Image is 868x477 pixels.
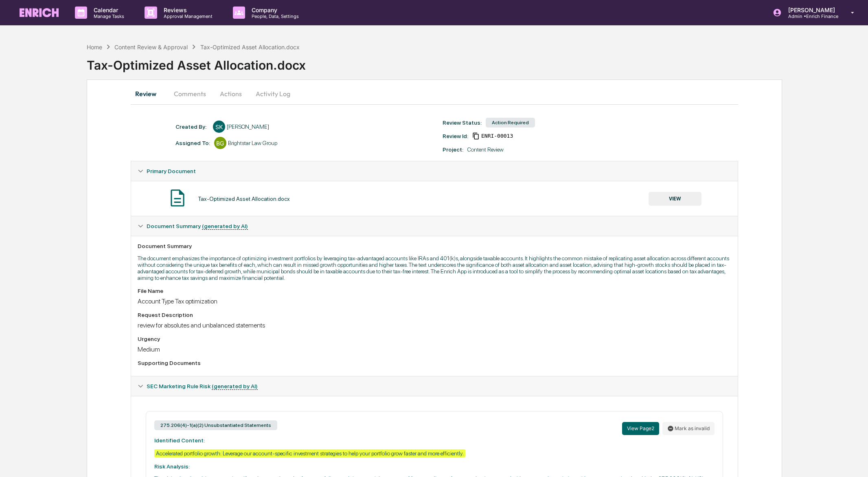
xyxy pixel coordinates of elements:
div: Document Summary (generated by AI) [131,216,738,236]
div: Accelerated portfolio growth: Leverage our account-specific investment strategies to help your po... [154,449,465,457]
button: View Page2 [622,422,659,435]
div: File Name [138,288,731,294]
button: Review [131,84,167,103]
iframe: Open customer support [842,450,864,472]
div: SEC Marketing Rule Risk (generated by AI) [131,376,738,396]
p: Calendar [87,7,128,13]
button: Comments [167,84,213,103]
div: Content Review [467,146,504,153]
button: VIEW [649,192,701,206]
button: Activity Log [249,84,297,103]
u: (generated by AI) [202,223,248,230]
div: Home [87,44,102,51]
p: The document emphasizes the importance of optimizing investment portfolios by leveraging tax-adva... [138,255,731,281]
div: Tax-Optimized Asset Allocation.docx [198,196,290,202]
div: Project: [443,146,463,153]
div: Review Status: [443,119,482,126]
p: Approval Management [157,13,217,19]
p: Admin • Enrich Finance [782,13,839,19]
div: Action Required [486,118,535,127]
div: Tax-Optimized Asset Allocation.docx [200,44,300,51]
div: Created By: ‎ ‎ [175,123,209,130]
div: Request Description [138,312,731,318]
p: Reviews [157,7,217,13]
div: [PERSON_NAME] [227,123,269,130]
div: Supporting Documents [138,360,731,366]
img: Document Icon [167,188,188,208]
p: Manage Tasks [87,13,128,19]
div: Document Summary (generated by AI) [131,236,738,376]
div: Content Review & Approval [114,44,188,51]
div: secondary tabs example [131,84,738,103]
strong: Identified Content: [154,437,205,444]
div: BG [214,137,226,149]
div: Medium [138,345,731,353]
div: Primary Document [131,181,738,216]
div: Review Id: [443,133,468,139]
div: review for absolutes and unbalanced statements [138,321,731,329]
div: SK [213,121,225,133]
p: Company [245,7,303,13]
p: People, Data, Settings [245,13,303,19]
div: 275.206(4)-1(a)(2) Unsubstantiated Statements [154,420,277,430]
p: [PERSON_NAME] [782,7,839,13]
strong: Risk Analysis: [154,463,190,470]
span: Document Summary [147,223,248,229]
span: 8978262b-2012-4476-92ed-4c8ea8c641eb [481,133,513,139]
img: logo [20,8,59,17]
div: Brightstar Law Group [228,140,277,146]
div: Urgency [138,336,731,342]
div: Account Type Tax optimization [138,297,731,305]
span: Primary Document [147,168,196,174]
button: Actions [213,84,249,103]
div: Primary Document [131,161,738,181]
span: SEC Marketing Rule Risk [147,383,258,389]
div: Document Summary [138,243,731,249]
div: Tax-Optimized Asset Allocation.docx [87,51,868,73]
button: Mark as invalid [662,422,715,435]
div: Assigned To: [175,140,210,146]
u: (generated by AI) [212,383,258,390]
